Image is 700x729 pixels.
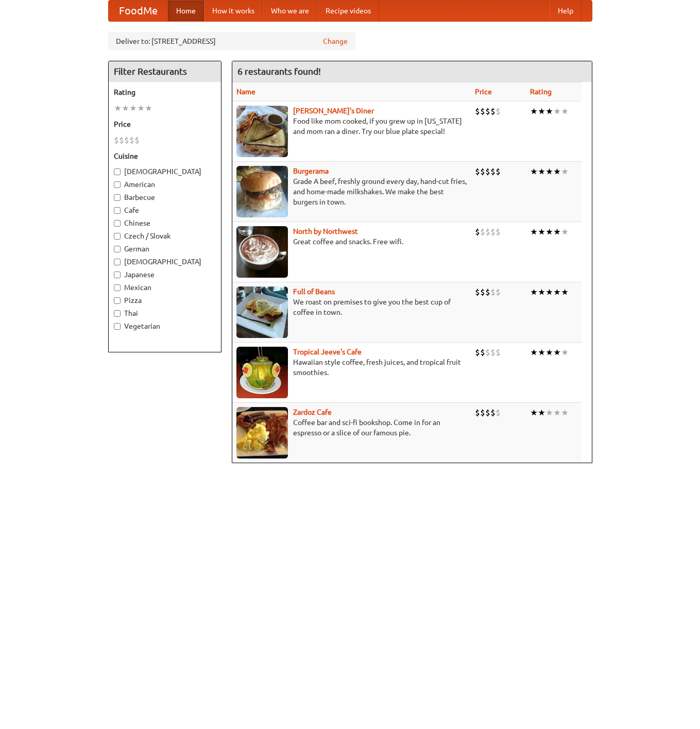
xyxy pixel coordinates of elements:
[293,167,329,175] a: Burgerama
[114,233,121,240] input: Czech / Slovak
[122,103,129,114] li: ★
[114,269,216,280] label: Japanese
[485,286,490,298] li: $
[293,227,358,235] a: North by Northwest
[475,407,480,418] li: $
[475,106,480,117] li: $
[114,310,121,317] input: Thai
[114,134,119,146] li: $
[475,226,480,238] li: $
[530,88,552,96] a: Rating
[236,297,467,317] p: We roast on premises to give you the best cup of coffee in town.
[496,286,501,298] li: $
[561,226,569,238] li: ★
[137,103,145,114] li: ★
[108,32,355,50] div: Deliver to: [STREET_ADDRESS]
[114,87,216,97] h5: Rating
[561,347,569,358] li: ★
[553,286,561,298] li: ★
[496,226,501,238] li: $
[114,194,121,201] input: Barbecue
[475,88,492,96] a: Price
[236,176,467,207] p: Grade A beef, freshly ground every day, hand-cut fries, and home-made milkshakes. We make the bes...
[496,166,501,177] li: $
[129,134,134,146] li: $
[538,106,545,117] li: ★
[545,347,553,358] li: ★
[545,166,553,177] li: ★
[323,36,348,46] a: Change
[114,220,121,227] input: Chinese
[168,1,204,21] a: Home
[538,226,545,238] li: ★
[114,207,121,214] input: Cafe
[553,106,561,117] li: ★
[114,205,216,215] label: Cafe
[490,106,496,117] li: $
[114,323,121,330] input: Vegetarian
[109,1,168,21] a: FoodMe
[114,308,216,318] label: Thai
[475,347,480,358] li: $
[114,218,216,228] label: Chinese
[236,166,288,217] img: burgerama.jpg
[236,236,467,247] p: Great coffee and snacks. Free wifi.
[236,226,288,278] img: north.jpg
[109,61,221,82] h4: Filter Restaurants
[545,286,553,298] li: ★
[530,286,538,298] li: ★
[530,166,538,177] li: ★
[119,134,124,146] li: $
[293,287,335,296] a: Full of Beans
[561,407,569,418] li: ★
[485,407,490,418] li: $
[114,272,121,278] input: Japanese
[480,166,485,177] li: $
[475,166,480,177] li: $
[530,347,538,358] li: ★
[236,347,288,398] img: jeeves.jpg
[490,226,496,238] li: $
[485,106,490,117] li: $
[490,347,496,358] li: $
[530,106,538,117] li: ★
[553,347,561,358] li: ★
[114,297,121,304] input: Pizza
[263,1,317,21] a: Who we are
[237,66,321,76] ng-pluralize: 6 restaurants found!
[236,116,467,137] p: Food like mom cooked, if you grew up in [US_STATE] and mom ran a diner. Try our blue plate special!
[114,259,121,265] input: [DEMOGRAPHIC_DATA]
[236,407,288,459] img: zardoz.jpg
[475,286,480,298] li: $
[490,286,496,298] li: $
[114,181,121,188] input: American
[553,166,561,177] li: ★
[114,246,121,252] input: German
[114,244,216,254] label: German
[480,286,485,298] li: $
[236,286,288,338] img: beans.jpg
[114,179,216,190] label: American
[480,407,485,418] li: $
[114,119,216,129] h5: Price
[114,231,216,241] label: Czech / Slovak
[561,106,569,117] li: ★
[496,106,501,117] li: $
[293,107,374,115] a: [PERSON_NAME]'s Diner
[114,284,121,291] input: Mexican
[490,166,496,177] li: $
[114,166,216,177] label: [DEMOGRAPHIC_DATA]
[114,192,216,202] label: Barbecue
[480,106,485,117] li: $
[496,407,501,418] li: $
[538,347,545,358] li: ★
[134,134,140,146] li: $
[545,407,553,418] li: ★
[545,226,553,238] li: ★
[538,286,545,298] li: ★
[129,103,137,114] li: ★
[293,408,332,416] a: Zardoz Cafe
